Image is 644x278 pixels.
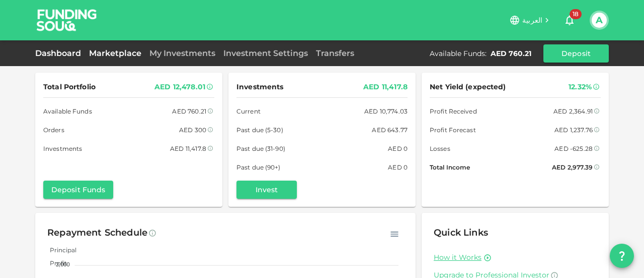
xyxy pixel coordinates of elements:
div: Available Funds : [430,48,487,59]
div: Repayment Schedule [47,225,147,241]
span: Investments [236,81,283,93]
span: Current [236,106,261,117]
div: AED 760.21 [172,106,206,117]
span: العربية [522,16,542,25]
span: Total Portfolio [43,81,96,93]
tspan: 2,000 [56,261,70,267]
span: Investments [43,143,82,154]
div: AED 643.77 [372,125,408,135]
span: Profit Received [430,106,477,117]
div: AED 2,364.91 [553,106,593,117]
div: AED 0 [388,143,408,154]
a: Investment Settings [219,48,312,58]
button: 18 [559,10,580,30]
div: AED 0 [388,162,408,173]
span: Past due (31-90) [236,143,285,154]
div: 12.32% [569,81,592,93]
span: Past due (5-30) [236,125,283,135]
span: Total Income [430,162,470,173]
span: 18 [570,9,582,19]
span: Past due (90+) [236,162,281,173]
span: Losses [430,143,450,154]
span: Profit Forecast [430,125,476,135]
button: Invest [236,181,297,199]
div: AED 300 [179,125,206,135]
div: AED 12,478.01 [154,81,205,93]
button: Deposit [543,44,609,63]
a: How it Works [434,253,481,262]
button: question [610,244,634,268]
a: Marketplace [85,48,145,58]
div: AED 760.21 [491,48,531,59]
button: Deposit Funds [43,181,113,199]
span: Available Funds [43,106,92,117]
span: Quick Links [434,227,488,238]
div: AED 2,977.39 [552,162,593,173]
span: Net Yield (expected) [430,81,506,93]
div: AED -625.28 [554,143,593,154]
a: Transfers [312,48,358,58]
div: AED 11,417.8 [363,81,408,93]
span: Orders [43,125,64,135]
div: AED 1,237.76 [554,125,593,135]
span: Principal [42,246,76,254]
a: My Investments [145,48,219,58]
a: Dashboard [35,48,85,58]
div: AED 11,417.8 [170,143,206,154]
span: Profit [42,259,67,267]
div: AED 10,774.03 [364,106,408,117]
button: A [592,13,607,28]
